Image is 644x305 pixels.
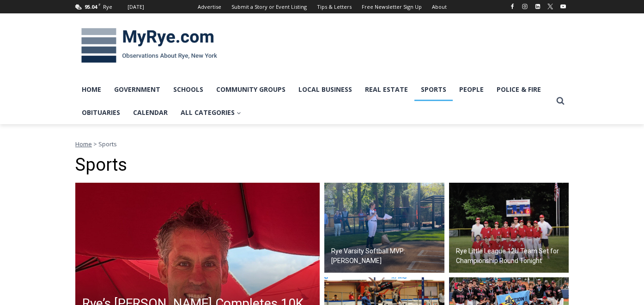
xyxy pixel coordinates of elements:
[210,78,292,101] a: Community Groups
[98,2,101,7] span: F
[558,1,569,12] a: YouTube
[545,1,556,12] a: X
[75,101,127,124] a: Obituaries
[167,78,210,101] a: Schools
[490,78,547,101] a: Police & Fire
[449,183,569,273] a: Rye Little League 12U Team Set for Championship Round Tonight
[324,183,444,273] a: Rye Varsity Softball MVP: [PERSON_NAME]
[103,3,112,11] div: Rye
[98,140,117,148] span: Sports
[449,183,569,273] img: (PHOTO: The 2025 Rye Little League 12U Team plays for the District 20 championship tonight, Thurs...
[127,101,174,124] a: Calendar
[358,78,414,101] a: Real Estate
[75,155,569,176] h1: Sports
[75,140,92,148] a: Home
[532,1,543,12] a: Linkedin
[85,3,97,10] span: 95.04
[507,1,518,12] a: Facebook
[456,246,567,266] h2: Rye Little League 12U Team Set for Championship Round Tonight
[331,246,442,266] h2: Rye Varsity Softball MVP: [PERSON_NAME]
[552,93,569,109] button: View Search Form
[128,3,144,11] div: [DATE]
[174,101,248,124] a: All Categories
[519,1,530,12] a: Instagram
[292,78,358,101] a: Local Business
[181,108,241,118] span: All Categories
[75,78,552,125] nav: Primary Navigation
[108,78,167,101] a: Government
[75,139,569,149] nav: Breadcrumbs
[414,78,453,101] a: Sports
[93,140,97,148] span: >
[75,22,223,70] img: MyRye.com
[453,78,490,101] a: People
[75,78,108,101] a: Home
[324,183,444,273] img: (PHOTO: Rye Girls Varsity Softball Senior Captain Ava Cross speaking at the opening of the new Ry...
